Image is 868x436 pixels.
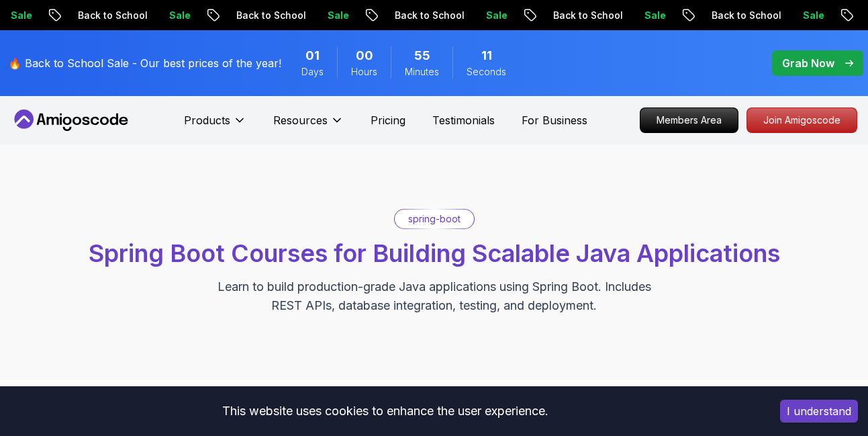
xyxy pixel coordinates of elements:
p: Members Area [640,108,738,132]
span: 55 Minutes [414,46,430,65]
span: Seconds [467,65,506,79]
p: Sale [471,9,514,22]
a: Testimonials [432,112,495,128]
span: 11 Seconds [481,46,492,65]
p: spring-boot [408,212,461,226]
p: 🔥 Back to School Sale - Our best prices of the year! [8,55,281,71]
p: Join Amigoscode [747,108,857,132]
span: Spring Boot Courses for Building Scalable Java Applications [89,238,780,268]
p: Products [184,112,230,128]
button: Accept cookies [780,400,858,423]
p: Back to School [380,9,471,22]
p: Back to School [222,9,313,22]
p: Resources [273,112,328,128]
button: Products [184,112,246,139]
p: Back to School [63,9,154,22]
p: Sale [788,9,831,22]
p: Sale [313,9,356,22]
button: Resources [273,112,344,139]
p: Learn to build production-grade Java applications using Spring Boot. Includes REST APIs, database... [209,277,660,315]
a: For Business [522,112,587,128]
div: This website uses cookies to enhance the user experience. [10,396,760,426]
p: Back to School [697,9,788,22]
span: Minutes [405,65,439,79]
p: Back to School [538,9,630,22]
p: Grab Now [782,55,834,71]
span: Hours [351,65,377,79]
p: Sale [630,9,673,22]
span: Days [301,65,324,79]
p: Sale [154,9,197,22]
a: Pricing [371,112,405,128]
a: Join Amigoscode [746,107,857,133]
a: Members Area [640,107,738,133]
span: 1 Days [305,46,320,65]
span: 0 Hours [356,46,373,65]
